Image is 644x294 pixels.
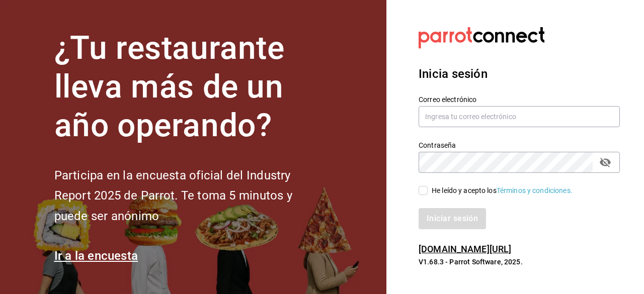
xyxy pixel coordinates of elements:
[432,185,573,196] div: He leído y acepto los
[597,154,614,171] button: passwordField
[419,244,511,254] a: [DOMAIN_NAME][URL]
[54,165,326,227] h2: Participa en la encuesta oficial del Industry Report 2025 de Parrot. Te toma 5 minutos y puede se...
[419,257,620,267] p: V1.68.3 - Parrot Software, 2025.
[54,249,138,263] a: Ir a la encuesta
[54,29,326,145] h1: ¿Tu restaurante lleva más de un año operando?
[497,186,573,194] a: Términos y condiciones.
[419,106,620,127] input: Ingresa tu correo electrónico
[419,96,620,103] label: Correo electrónico
[419,65,620,83] h3: Inicia sesión
[419,142,620,149] label: Contraseña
